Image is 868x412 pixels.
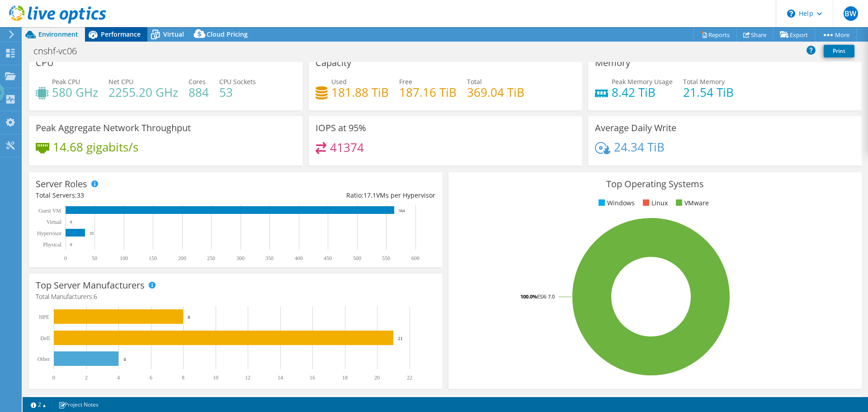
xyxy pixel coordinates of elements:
[40,335,50,341] text: Dell
[39,314,49,320] text: HPE
[219,77,256,86] span: CPU Sockets
[407,374,412,381] text: 22
[52,374,55,381] text: 0
[36,280,145,290] h3: Top Server Manufacturers
[787,9,795,18] svg: \n
[683,77,725,86] span: Total Memory
[189,77,206,86] span: Cores
[342,374,348,381] text: 18
[399,77,412,86] span: Free
[150,374,152,381] text: 6
[219,87,256,97] h4: 53
[52,87,98,97] h4: 580 GHz
[596,198,635,208] li: Windows
[188,314,190,320] text: 8
[641,198,668,208] li: Linux
[614,142,665,152] h4: 24.34 TiB
[398,336,403,341] text: 21
[29,46,91,56] h1: cnshf-vc06
[353,255,361,261] text: 500
[316,58,351,68] h3: Capacity
[43,242,61,248] text: Physical
[36,123,191,133] h3: Peak Aggregate Network Throughput
[683,87,734,97] h4: 21.54 TiB
[824,45,854,57] a: Print
[245,374,250,381] text: 12
[108,77,133,86] span: Net CPU
[612,87,673,97] h4: 8.42 TiB
[178,255,186,261] text: 200
[310,374,315,381] text: 16
[467,77,482,86] span: Total
[38,208,61,214] text: Guest VM
[693,28,737,42] a: Reports
[36,190,236,200] div: Total Servers:
[77,191,84,199] span: 33
[455,179,855,189] h3: Top Operating Systems
[399,208,405,213] text: 564
[674,198,709,208] li: VMware
[331,77,347,86] span: Used
[120,255,128,261] text: 100
[108,87,178,97] h4: 2255.20 GHz
[117,374,120,381] text: 4
[331,87,389,97] h4: 181.88 TiB
[295,255,303,261] text: 400
[382,255,390,261] text: 550
[38,30,78,38] span: Environment
[123,356,126,362] text: 4
[52,399,105,410] a: Project Notes
[736,28,774,42] a: Share
[537,293,555,300] tspan: ESXi 7.0
[36,179,87,189] h3: Server Roles
[189,87,209,97] h4: 884
[90,231,94,236] text: 33
[36,292,435,302] h4: Total Manufacturers:
[316,123,366,133] h3: IOPS at 95%
[47,219,62,225] text: Virtual
[773,28,815,42] a: Export
[38,356,50,362] text: Other
[101,30,141,38] span: Performance
[213,374,218,381] text: 10
[324,255,332,261] text: 450
[36,58,54,68] h3: CPU
[374,374,380,381] text: 20
[399,87,457,97] h4: 187.16 TiB
[182,374,184,381] text: 8
[236,190,435,200] div: Ratio: VMs per Hypervisor
[612,77,673,86] span: Peak Memory Usage
[37,230,61,237] text: Hypervisor
[64,255,67,261] text: 0
[70,242,72,247] text: 0
[520,293,537,300] tspan: 100.0%
[815,28,857,42] a: More
[844,6,858,21] span: BW
[163,30,184,38] span: Virtual
[595,123,676,133] h3: Average Daily Write
[52,77,80,86] span: Peak CPU
[330,142,364,152] h4: 41374
[207,255,215,261] text: 250
[70,220,72,224] text: 0
[53,142,138,152] h4: 14.68 gigabits/s
[92,255,97,261] text: 50
[236,255,245,261] text: 300
[278,374,283,381] text: 14
[207,30,248,38] span: Cloud Pricing
[24,399,52,410] a: 2
[363,191,376,199] span: 17.1
[149,255,157,261] text: 150
[94,292,97,301] span: 6
[411,255,420,261] text: 600
[595,58,630,68] h3: Memory
[467,87,524,97] h4: 369.04 TiB
[265,255,274,261] text: 350
[85,374,88,381] text: 2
